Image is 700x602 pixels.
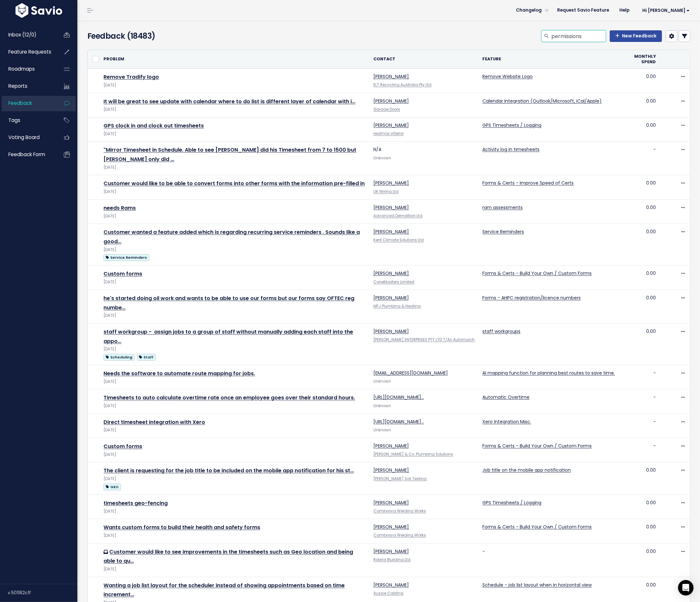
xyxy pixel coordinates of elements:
[104,279,366,286] div: [DATE]
[479,543,619,577] td: -
[374,213,423,218] a: Advanced Demolition Ltd
[374,476,427,481] a: [PERSON_NAME] Soil Testing
[619,117,660,142] td: 0.00
[104,499,168,507] a: timesheets geo-fencing
[104,122,204,129] a: GPS clock in and clock out timesheets
[8,134,40,141] span: Voting Board
[374,427,391,433] span: Unknown
[619,438,660,462] td: -
[374,533,426,538] a: Cambooya Welding Works
[104,403,366,409] div: [DATE]
[370,142,479,175] td: N/A
[483,204,523,211] a: ram assessments
[374,557,411,562] a: Robins Building Ltd
[8,100,32,106] span: Feedback
[619,323,660,365] td: 0.00
[619,50,660,69] th: Monthly spend
[374,295,409,301] a: [PERSON_NAME]
[374,279,415,285] a: ConeMasters Limited
[104,270,142,277] a: Custom forms
[479,50,619,69] th: Feature
[8,65,35,72] span: Roadmaps
[2,147,54,162] a: Feedback form
[2,27,54,42] a: Inbox (12/0)
[104,188,366,195] div: [DATE]
[374,304,421,309] a: MFJ Plumbing & Heating
[374,180,409,186] a: [PERSON_NAME]
[104,378,366,385] div: [DATE]
[104,476,366,482] div: [DATE]
[516,8,542,13] span: Changelog
[551,30,606,42] input: Search feedback...
[614,5,635,15] a: Help
[619,266,660,290] td: 0.00
[137,353,156,361] a: Staff
[104,312,366,319] div: [DATE]
[2,130,54,145] a: Voting Board
[104,508,366,515] div: [DATE]
[104,566,366,573] div: [DATE]
[374,82,432,87] a: ELT Recycling Australia Pty Ltd
[619,93,660,117] td: 0.00
[483,418,531,425] a: Xero Integration Misc.
[483,370,615,376] a: AI mapping function for planning best routes to save time.
[483,270,592,276] a: Forms & Certs - Build Your Own / Custom Forms
[642,8,690,13] span: Hi [PERSON_NAME]
[483,146,540,153] a: Activity log in timesheets
[483,98,602,104] a: Calendar Integration (Outlook/Microsoft, iCal/Apple)
[104,246,366,253] div: [DATE]
[678,580,694,596] div: Open Intercom Messenger
[483,443,592,449] a: Forms & Certs - Build Your Own / Custom Forms
[104,353,134,361] a: Scheduling
[483,228,524,235] a: Service Reminders
[104,328,353,345] a: staff workgroup - assign jobs to a group of staff without manually adding each staff into the appo…
[104,253,149,261] a: Service Reminders
[374,337,475,342] a: [PERSON_NAME] ENTERPRISES PTY LTD T/As Automulch
[619,365,660,389] td: -
[104,73,159,81] a: Remove Tradify logo
[619,290,660,323] td: 0.00
[483,394,530,400] a: Automatic Overtime
[104,204,136,212] a: needs Rams
[104,164,366,171] div: [DATE]
[619,175,660,199] td: 0.00
[104,524,260,531] a: Wants custom forms to build their health and safety forms
[104,254,149,261] span: Service Reminders
[2,62,54,76] a: Roadmaps
[619,224,660,266] td: 0.00
[104,228,360,245] a: Customer wanted a feature added which is regarding recurring service reminders . Sounds like a good…
[374,204,409,211] a: [PERSON_NAME]
[104,484,121,490] span: GEO
[374,591,404,596] a: Aussie Cabling
[374,394,424,400] a: [URL][DOMAIN_NAME]…
[104,82,366,89] div: [DATE]
[8,584,77,601] div: v.501182c1f
[483,524,592,530] a: Forms & Certs - Build Your Own / Custom Forms
[104,146,356,163] a: "Mirror Timesheet in Schedule. Able to see [PERSON_NAME] did his Timesheet from 7 to 1500 but [PE...
[483,122,542,128] a: GPS Timesheets / Logging
[483,295,581,301] a: Forms - AHPC registration/licence numbers
[370,50,479,69] th: Contact
[374,418,424,425] a: [URL][DOMAIN_NAME]…
[374,370,448,376] a: [EMAIL_ADDRESS][DOMAIN_NAME]
[619,142,660,175] td: -
[374,328,409,335] a: [PERSON_NAME]
[104,427,366,434] div: [DATE]
[374,131,404,136] a: realmax interior
[14,3,64,18] img: logo-white.9d6f32f41409.svg
[374,467,409,473] a: [PERSON_NAME]
[104,483,121,491] a: GEO
[374,443,409,449] a: [PERSON_NAME]
[2,45,54,59] a: Feature Requests
[104,443,142,450] a: Custom forms
[483,582,592,588] a: Schedule - job list layout when in horizontal view
[100,50,370,69] th: Problem
[104,131,366,137] div: [DATE]
[104,98,355,105] a: It will be great to see update with calendar where to do list is different layer of calendar with i…
[104,532,366,539] div: [DATE]
[619,543,660,577] td: 0.00
[104,467,354,474] a: The client is requesting for the job title to be included on the mobile app notification for his st…
[483,73,533,80] a: Remove Website Logo
[8,48,51,55] span: Feature Requests
[374,107,400,112] a: Garage Doors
